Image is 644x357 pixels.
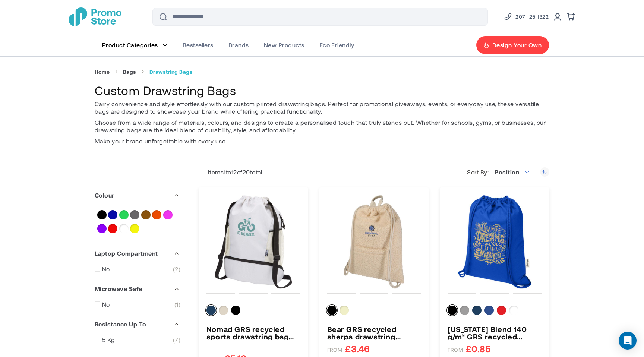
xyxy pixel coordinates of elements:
span: No [102,301,110,308]
div: Solid black [448,306,457,315]
h1: Custom Drawstring Bags [95,82,549,98]
span: Bestsellers [183,41,214,49]
div: Open Intercom Messenger [619,332,637,350]
span: Product Categories [102,41,158,49]
a: No 1 [95,301,180,308]
a: store logo [69,7,121,26]
div: Red [497,306,506,315]
span: 2 [173,265,180,273]
a: 5 Kg 7 [95,336,180,344]
a: Red [108,224,117,233]
a: Bags [123,69,136,75]
div: Natural [340,306,349,315]
a: Blue [108,210,117,219]
div: Navy [206,306,216,315]
a: Brands [221,34,256,56]
a: Orange [152,210,161,219]
div: Resistance Up To [95,315,180,334]
p: Choose from a wide range of materials, colours, and designs to create a personalised touch that t... [95,119,549,134]
label: Sort By [467,168,490,176]
a: Design Your Own [476,36,549,54]
a: Yellow [130,224,139,233]
span: Position [490,165,534,180]
img: Promotional Merchandise [69,7,121,26]
a: White [119,224,129,233]
div: Colour [95,186,180,205]
span: Position [495,168,519,176]
a: Nomad GRS recycled sports drawstring bag with bottom compartment 18L [206,325,300,340]
a: No 2 [95,265,180,273]
a: Black [97,210,107,219]
div: Laptop Compartment [95,244,180,263]
span: £3.46 [345,344,370,353]
div: Colour [327,306,421,318]
a: Pink [163,210,173,219]
span: No [102,265,110,273]
span: 20 [243,168,250,176]
a: Set Descending Direction [540,167,549,177]
span: FROM [327,347,342,353]
a: Product Categories [95,34,175,56]
div: Grey [460,306,469,315]
p: Items to of total [199,168,262,176]
a: Bestsellers [175,34,221,56]
a: Home [95,69,110,75]
span: New Products [264,41,304,49]
span: 1 [224,168,225,176]
a: Bear GRS recycled sherpa drawstring backpack 9L [327,325,421,340]
a: New Products [256,34,312,56]
span: 12 [231,168,237,176]
div: Microwave Safe [95,279,180,298]
div: Solid black [231,306,240,315]
span: FROM [448,347,463,353]
img: Oregon Blend 140 g/m² GRS recycled drawstring bag 5L [448,195,542,289]
h3: [US_STATE] Blend 140 g/m² GRS recycled drawstring bag 5L [448,325,542,340]
a: Phone [503,12,549,21]
div: Royal blue [484,306,494,315]
a: Natural [141,210,151,219]
div: Navy [472,306,482,315]
span: 7 [173,336,180,344]
span: Design Your Own [492,41,542,49]
strong: Drawstring Bags [149,69,193,75]
div: Colour [448,306,542,318]
a: Eco Friendly [312,34,362,56]
div: Solid black [327,306,337,315]
span: Eco Friendly [319,41,354,49]
span: £0.85 [466,344,490,353]
p: Carry convenience and style effortlessly with our custom printed drawstring bags. Perfect for pro... [95,100,549,115]
p: Make your brand unforgettable with every use. [95,138,549,145]
img: Bear GRS recycled sherpa drawstring backpack 9L [327,195,421,289]
img: Nomad GRS recycled sports drawstring bag with bottom compartment 18L [206,195,300,289]
a: Green [119,210,129,219]
a: Grey [130,210,139,219]
div: Colour [206,306,300,318]
span: 1 [174,301,180,308]
span: Brands [228,41,249,49]
a: Purple [97,224,107,233]
span: 5 Kg [102,336,115,344]
a: Oregon Blend 140 g/m² GRS recycled drawstring bag 5L [448,325,542,340]
div: White [509,306,518,315]
span: 207 125 1322 [515,12,549,21]
div: Sandstone [219,306,228,315]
